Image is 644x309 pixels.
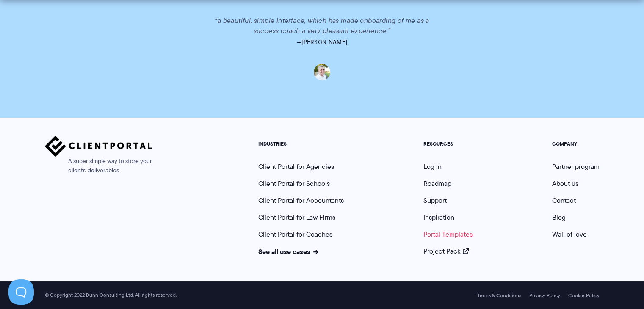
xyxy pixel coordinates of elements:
h5: COMPANY [552,141,600,147]
a: Cookie Policy [568,292,600,298]
a: Client Portal for Law Firms [258,212,335,222]
a: Contact [552,196,576,205]
a: Client Portal for Agencies [258,162,334,171]
a: Blog [552,212,566,222]
a: Log in [423,162,442,171]
iframe: Toggle Customer Support [8,279,34,305]
a: Support [423,196,447,205]
img: Anthony English [314,64,330,80]
a: Project Pack [423,246,469,256]
a: Client Portal for Schools [258,179,330,188]
p: “a beautiful, simple interface, which has made onboarding of me as a success coach a very pleasan... [214,16,430,36]
h5: INDUSTRIES [258,141,344,147]
a: Roadmap [423,179,451,188]
a: Privacy Policy [529,292,560,298]
a: Wall of love [552,229,587,239]
a: Inspiration [423,212,454,222]
a: Client Portal for Accountants [258,196,344,205]
span: © Copyright 2022 Dunn Consulting Ltd. All rights reserved. [41,292,181,298]
p: —[PERSON_NAME] [84,36,560,48]
a: Terms & Conditions [477,292,521,298]
a: Client Portal for Coaches [258,229,332,239]
a: Portal Templates [423,229,473,239]
a: See all use cases [258,246,318,257]
a: About us [552,179,578,188]
h5: RESOURCES [423,141,473,147]
span: A super simple way to store your clients' deliverables [45,157,152,175]
a: Partner program [552,162,600,171]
